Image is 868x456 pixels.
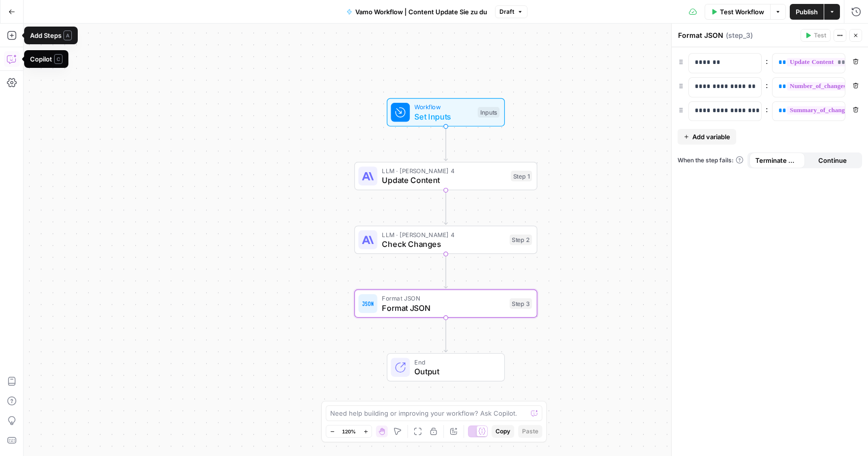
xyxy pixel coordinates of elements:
[496,427,510,436] span: Copy
[382,302,505,314] span: Format JSON
[382,166,506,176] span: LLM · [PERSON_NAME] 4
[354,98,537,127] div: WorkflowSet InputsInputs
[801,29,831,42] button: Test
[354,353,537,382] div: EndOutput
[414,357,495,366] span: End
[382,294,505,303] span: Format JSON
[726,30,753,40] span: ( step_3 )
[766,103,768,115] span: :
[342,427,356,435] span: 120%
[54,54,62,64] span: C
[382,230,505,239] span: LLM · [PERSON_NAME] 4
[492,425,514,438] button: Copy
[355,7,487,17] span: Vamo Workflow | Content Update Sie zu du
[382,238,505,250] span: Check Changes
[510,298,532,309] div: Step 3
[678,129,736,145] button: Add variable
[755,155,799,165] span: Terminate Workflow
[414,111,473,122] span: Set Inputs
[511,171,532,182] div: Step 1
[30,54,62,64] div: Copilot
[790,4,824,20] button: Publish
[444,254,447,288] g: Edge from step_2 to step_3
[818,155,847,165] span: Continue
[692,132,730,142] span: Add variable
[354,162,537,190] div: LLM · [PERSON_NAME] 4Update ContentStep 1
[444,318,447,352] g: Edge from step_3 to end
[495,5,527,18] button: Draft
[478,107,499,118] div: Inputs
[766,55,768,67] span: :
[444,126,447,161] g: Edge from start to step_1
[678,156,744,165] a: When the step fails:
[522,427,538,436] span: Paste
[414,102,473,112] span: Workflow
[720,7,764,17] span: Test Workflow
[499,7,514,16] span: Draft
[414,365,495,377] span: Output
[678,30,723,40] textarea: Format JSON
[382,174,506,186] span: Update Content
[796,7,818,17] span: Publish
[814,31,826,40] span: Test
[444,190,447,225] g: Edge from step_1 to step_2
[510,235,532,245] div: Step 2
[341,4,493,20] button: Vamo Workflow | Content Update Sie zu du
[354,226,537,254] div: LLM · [PERSON_NAME] 4Check ChangesStep 2
[705,4,770,20] button: Test Workflow
[766,79,768,91] span: :
[518,425,542,438] button: Paste
[805,152,861,168] button: Continue
[354,289,537,318] div: Format JSONFormat JSONStep 3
